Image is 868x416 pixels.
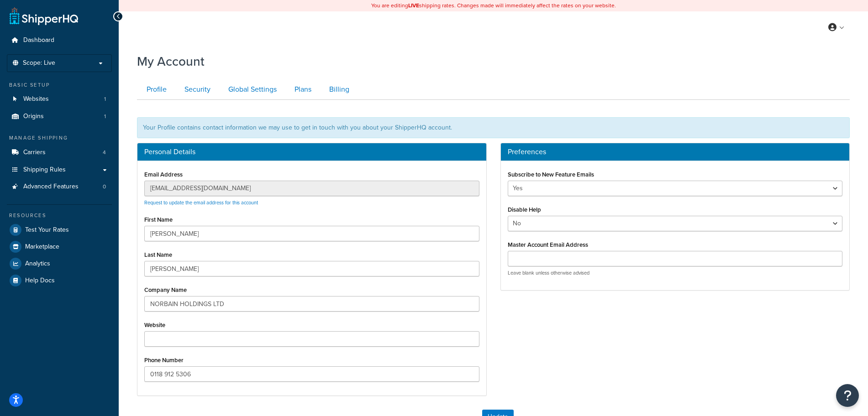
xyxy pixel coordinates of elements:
[144,357,184,364] label: Phone Number
[137,117,850,138] div: Your Profile contains contact information we may use to get in touch with you about your ShipperH...
[23,36,54,44] span: Dashboard
[175,79,218,100] a: Security
[137,52,205,70] h1: My Account
[25,243,59,251] span: Marketplace
[7,91,112,108] a: Websites 1
[23,113,44,120] span: Origins
[7,272,112,289] a: Help Docs
[25,277,55,285] span: Help Docs
[144,322,165,328] label: Website
[7,81,112,89] div: Basic Setup
[508,241,588,248] label: Master Account Email Address
[7,255,112,272] a: Analytics
[508,270,843,276] p: Leave blank unless otherwise advised
[23,59,55,67] span: Scope: Live
[144,216,173,223] label: First Name
[23,166,66,174] span: Shipping Rules
[7,161,112,178] a: Shipping Rules
[7,32,112,49] a: Dashboard
[103,183,106,191] span: 0
[219,79,284,100] a: Global Settings
[7,222,112,238] a: Test Your Rates
[144,148,479,156] h3: Personal Details
[408,1,419,10] b: LIVE
[23,95,49,103] span: Websites
[7,178,112,195] a: Advanced Features 0
[836,384,859,407] button: Open Resource Center
[144,171,183,178] label: Email Address
[285,79,319,100] a: Plans
[7,91,112,108] li: Websites
[508,206,541,213] label: Disable Help
[7,178,112,195] li: Advanced Features
[7,212,112,219] div: Resources
[137,79,174,100] a: Profile
[7,239,112,255] a: Marketplace
[104,113,106,120] span: 1
[10,7,78,25] a: ShipperHQ Home
[25,226,69,234] span: Test Your Rates
[7,108,112,125] a: Origins 1
[320,79,357,100] a: Billing
[25,260,50,268] span: Analytics
[7,144,112,161] a: Carriers 4
[23,149,46,156] span: Carriers
[7,108,112,125] li: Origins
[104,95,106,103] span: 1
[508,148,843,156] h3: Preferences
[7,144,112,161] li: Carriers
[23,183,79,191] span: Advanced Features
[144,199,258,206] a: Request to update the email address for this account
[7,134,112,142] div: Manage Shipping
[508,171,594,178] label: Subscribe to New Feature Emails
[144,286,187,293] label: Company Name
[103,149,106,156] span: 4
[144,251,172,258] label: Last Name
